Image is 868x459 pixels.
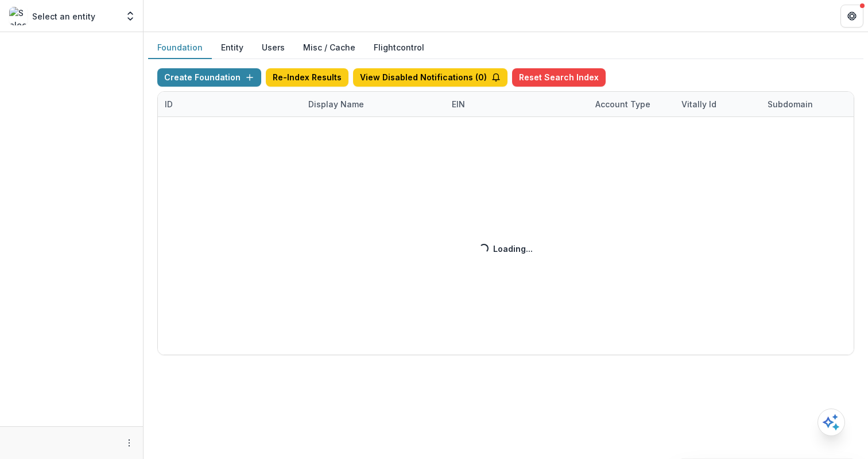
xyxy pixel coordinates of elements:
[32,10,95,22] p: Select an entity
[253,37,294,59] button: Users
[374,41,424,53] a: Flightcontrol
[817,409,845,436] button: Open AI Assistant
[294,37,365,59] button: Misc / Cache
[840,5,863,28] button: Get Help
[148,37,212,59] button: Foundation
[212,37,253,59] button: Entity
[122,5,138,28] button: Open entity switcher
[9,7,28,25] img: Select an entity
[122,436,136,450] button: More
